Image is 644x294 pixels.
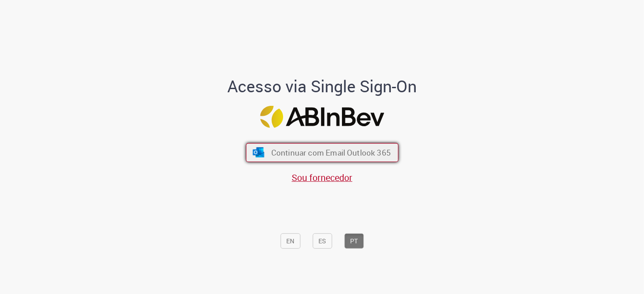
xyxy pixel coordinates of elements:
button: EN [280,233,300,249]
img: ícone Azure/Microsoft 360 [252,147,265,157]
a: Sou fornecedor [292,171,352,184]
button: ES [312,233,332,249]
button: PT [344,233,364,249]
h1: Acesso via Single Sign-On [197,77,448,95]
img: Logo ABInBev [260,106,384,128]
button: ícone Azure/Microsoft 360 Continuar com Email Outlook 365 [246,143,399,162]
span: Continuar com Email Outlook 365 [271,147,390,158]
